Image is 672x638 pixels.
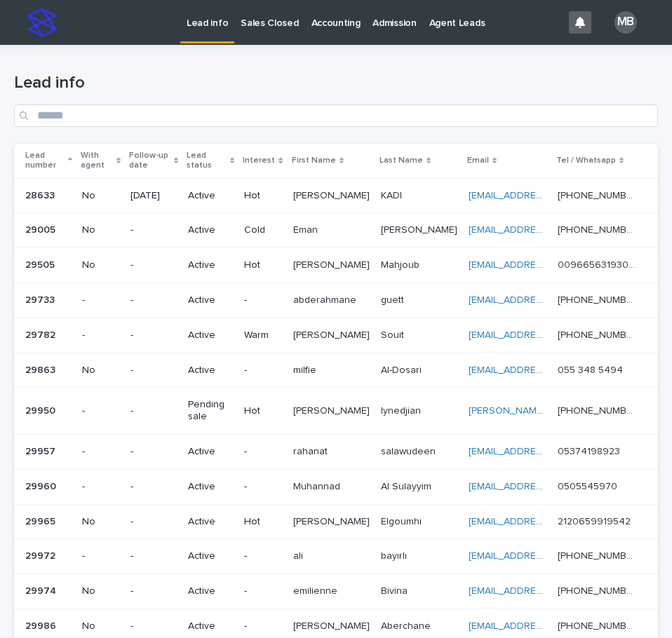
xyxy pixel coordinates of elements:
[28,8,56,36] img: stacker-logo-s-only.png
[14,283,658,318] tr: 2973329733 --Active-abderahmaneabderahmane guettguett [EMAIL_ADDRESS][DOMAIN_NAME] [PHONE_NUMBER]...
[244,330,281,341] p: Warm
[244,365,281,376] p: -
[558,548,638,562] p: [PHONE_NUMBER]
[293,443,330,458] p: rahanat
[558,187,638,202] p: [PHONE_NUMBER]
[293,222,321,236] p: Eman
[14,539,658,574] tr: 2997229972 --Active-aliali bayırlıbayırlı [EMAIL_ADDRESS][DOMAIN_NAME] [PHONE_NUMBER][PHONE_NUMBER]
[82,330,119,341] p: -
[130,446,177,458] p: -
[292,153,336,168] p: First Name
[188,516,233,528] p: Active
[130,516,177,528] p: -
[469,191,627,201] a: [EMAIL_ADDRESS][DOMAIN_NAME]
[469,260,627,270] a: [EMAIL_ADDRESS][DOMAIN_NAME]
[244,259,281,271] p: Hot
[558,327,638,341] p: [PHONE_NUMBER]
[558,618,638,632] p: [PHONE_NUMBER]
[293,583,340,597] p: emilienne
[188,399,233,423] p: Pending sale
[244,550,281,562] p: -
[129,148,170,174] p: Follow-up date
[381,513,424,528] p: Elgoumhi
[293,187,372,202] p: [PERSON_NAME]
[130,405,177,417] p: -
[188,330,233,341] p: Active
[82,585,119,597] p: No
[82,224,119,236] p: No
[188,550,233,562] p: Active
[14,434,658,469] tr: 2995729957 --Active-rahanatrahanat salawudeensalawudeen [EMAIL_ADDRESS][DOMAIN_NAME] 053741989230...
[381,187,405,202] p: KADI
[25,402,58,417] p: 29950
[381,292,407,306] p: guett
[82,481,119,493] p: -
[82,516,119,528] p: No
[82,259,119,271] p: No
[614,11,637,34] div: MB
[188,190,233,202] p: Active
[556,153,616,168] p: Tel / Whatsapp
[293,618,372,632] p: [PERSON_NAME]
[381,402,424,417] p: Iynedjian
[14,104,658,127] input: Search
[467,153,489,168] p: Email
[82,550,119,562] p: -
[25,443,58,458] p: 29957
[558,478,620,493] p: 0505545970
[25,583,59,597] p: 29974
[244,224,281,236] p: Cold
[558,292,638,306] p: [PHONE_NUMBER]
[188,481,233,493] p: Active
[130,294,177,306] p: -
[14,318,658,353] tr: 2978229782 --ActiveWarm[PERSON_NAME][PERSON_NAME] SouitSouit [EMAIL_ADDRESS][DOMAIN_NAME] [PHONE_...
[82,190,119,202] p: No
[82,620,119,632] p: No
[293,327,372,341] p: [PERSON_NAME]
[381,222,460,236] p: [PERSON_NAME]
[381,362,424,376] p: Al-Dosari
[244,405,281,417] p: Hot
[130,259,177,271] p: -
[187,148,227,174] p: Lead status
[25,548,58,562] p: 29972
[469,551,627,561] a: [EMAIL_ADDRESS][DOMAIN_NAME]
[25,222,58,236] p: 29005
[244,516,281,528] p: Hot
[25,148,65,174] p: Lead number
[558,362,626,376] p: ‭055 348 5494‬
[14,469,658,504] tr: 2996029960 --Active-MuhannadMuhannad Al SulayyimAl Sulayyim [EMAIL_ADDRESS][DOMAIN_NAME] 05055459...
[14,178,658,213] tr: 2863328633 No[DATE]ActiveHot[PERSON_NAME][PERSON_NAME] KADIKADI [EMAIL_ADDRESS][DOMAIN_NAME] [PHO...
[81,148,112,174] p: With agent
[130,481,177,493] p: -
[82,446,119,458] p: -
[25,292,58,306] p: 29733
[469,295,627,305] a: [EMAIL_ADDRESS][DOMAIN_NAME]
[244,620,281,632] p: -
[130,224,177,236] p: -
[188,620,233,632] p: Active
[188,224,233,236] p: Active
[243,153,275,168] p: Interest
[469,482,627,491] a: [EMAIL_ADDRESS][DOMAIN_NAME]
[14,574,658,609] tr: 2997429974 No-Active-emilienneemilienne BivinaBivina [EMAIL_ADDRESS][DOMAIN_NAME] [PHONE_NUMBER][...
[244,446,281,458] p: -
[25,618,59,632] p: 29986
[558,583,638,597] p: [PHONE_NUMBER]
[25,478,59,493] p: 29960
[25,187,58,202] p: 28633
[82,405,119,417] p: -
[558,443,623,458] p: 05374198923
[130,190,177,202] p: [DATE]
[82,294,119,306] p: -
[558,402,638,417] p: [PHONE_NUMBER]
[130,330,177,341] p: -
[244,481,281,493] p: -
[130,550,177,562] p: -
[469,365,627,375] a: [EMAIL_ADDRESS][DOMAIN_NAME]
[469,621,627,631] a: [EMAIL_ADDRESS][DOMAIN_NAME]
[381,257,422,271] p: Mahjoub
[558,222,638,236] p: [PHONE_NUMBER]
[188,585,233,597] p: Active
[293,402,372,417] p: Alexan Agatino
